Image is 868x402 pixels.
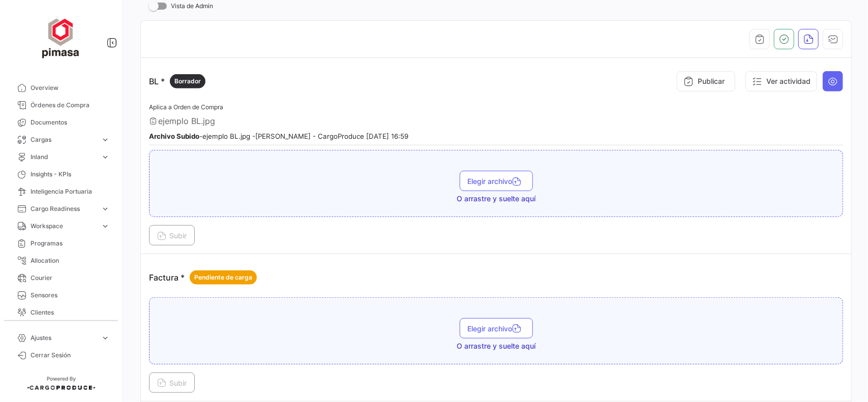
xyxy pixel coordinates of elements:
[101,222,110,231] span: expand_more
[157,379,187,387] span: Subir
[8,235,114,252] a: Programas
[31,187,110,196] span: Inteligencia Portuaria
[8,79,114,97] a: Overview
[31,239,110,248] span: Programas
[31,170,110,179] span: Insights - KPIs
[36,12,86,63] img: ff117959-d04a-4809-8d46-49844dc85631.png
[460,318,533,338] button: Elegir archivo
[468,324,525,333] span: Elegir archivo
[149,373,195,393] button: Subir
[194,273,252,282] span: Pendiente de carga
[8,97,114,114] a: Órdenes de Compra
[31,351,110,360] span: Cerrar Sesión
[158,116,215,126] span: ejemplo BL.jpg
[8,269,114,287] a: Courier
[8,114,114,131] a: Documentos
[457,194,535,204] span: O arrastre y suelte aquí
[149,132,408,140] small: - ejemplo BL.jpg - [PERSON_NAME] - CargoProduce [DATE] 16:59
[31,291,110,300] span: Sensores
[101,135,110,144] span: expand_more
[101,204,110,213] span: expand_more
[149,103,223,111] span: Aplica a Orden de Compra
[31,118,110,127] span: Documentos
[8,183,114,200] a: Inteligencia Portuaria
[101,152,110,162] span: expand_more
[8,166,114,183] a: Insights - KPIs
[31,152,97,162] span: Inland
[8,304,114,321] a: Clientes
[101,333,110,343] span: expand_more
[31,256,110,265] span: Allocation
[8,287,114,304] a: Sensores
[8,252,114,269] a: Allocation
[31,333,97,343] span: Ajustes
[31,222,97,231] span: Workspace
[457,341,535,351] span: O arrastre y suelte aquí
[31,308,110,317] span: Clientes
[468,177,525,185] span: Elegir archivo
[31,83,110,92] span: Overview
[174,77,201,86] span: Borrador
[149,270,257,285] p: Factura *
[677,71,735,91] button: Publicar
[745,71,817,91] button: Ver actividad
[149,225,195,245] button: Subir
[31,273,110,283] span: Courier
[31,135,97,144] span: Cargas
[31,204,97,213] span: Cargo Readiness
[157,231,187,240] span: Subir
[460,171,533,191] button: Elegir archivo
[149,132,199,140] b: Archivo Subido
[31,101,110,110] span: Órdenes de Compra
